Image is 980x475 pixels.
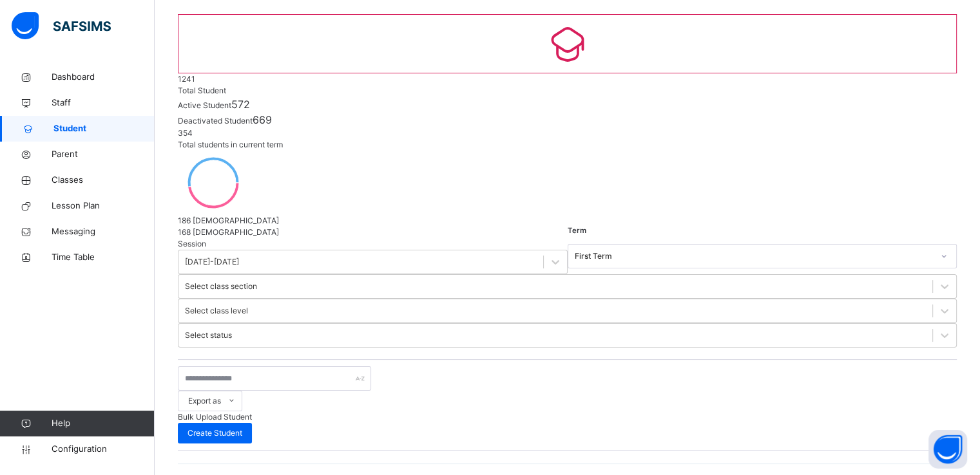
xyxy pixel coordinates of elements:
[185,330,232,341] div: Select status
[178,239,206,248] span: Session
[178,216,191,225] span: 186
[52,200,155,212] span: Lesson Plan
[231,98,250,111] span: 572
[193,227,279,237] span: [DEMOGRAPHIC_DATA]
[253,113,272,126] span: 669
[178,227,191,237] span: 168
[12,12,111,39] img: safsims
[185,256,239,268] div: [DATE]-[DATE]
[178,140,283,149] span: Total students in current term
[52,71,155,84] span: Dashboard
[178,100,231,110] span: Active Student
[53,122,155,135] span: Student
[185,305,248,317] div: Select class level
[178,412,252,422] span: Bulk Upload Student
[187,427,242,439] span: Create Student
[52,225,155,238] span: Messaging
[178,116,253,126] span: Deactivated Student
[52,417,154,430] span: Help
[568,225,586,236] span: Term
[52,148,155,161] span: Parent
[575,250,934,262] div: First Term
[928,430,967,469] button: Open asap
[52,174,155,187] span: Classes
[52,251,155,264] span: Time Table
[188,395,221,407] span: Export as
[178,74,195,84] span: 1241
[185,281,257,292] div: Select class section
[178,85,957,97] div: Total Student
[52,97,155,109] span: Staff
[178,128,193,138] span: 354
[193,216,279,225] span: [DEMOGRAPHIC_DATA]
[52,443,154,456] span: Configuration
